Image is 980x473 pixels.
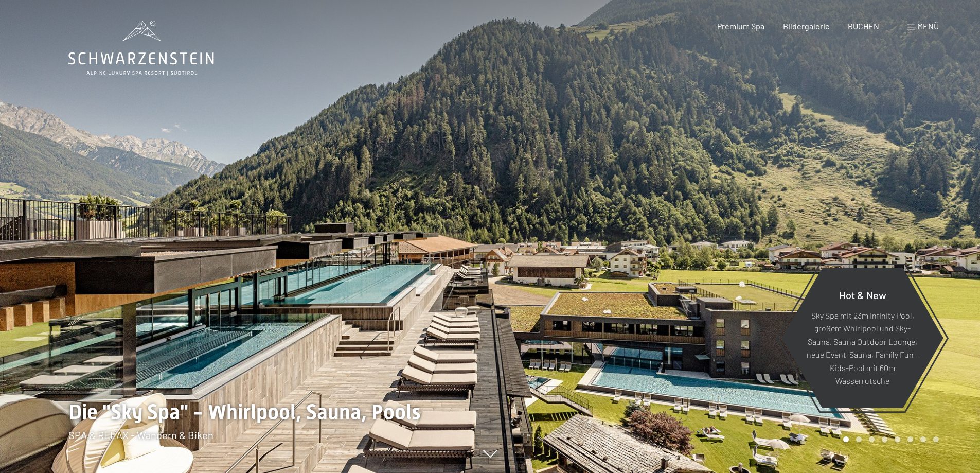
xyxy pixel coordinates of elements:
span: Hot & New [839,288,886,301]
div: Carousel Page 3 [869,436,875,442]
div: Carousel Page 5 [895,436,900,442]
a: Premium Spa [717,21,764,31]
a: BUCHEN [848,21,879,31]
div: Carousel Page 1 (Current Slide) [843,436,849,442]
a: Bildergalerie [783,21,830,31]
div: Carousel Pagination [840,436,939,442]
span: Menü [917,21,939,31]
div: Carousel Page 8 [933,436,939,442]
div: Carousel Page 6 [907,436,913,442]
div: Carousel Page 7 [920,436,926,442]
p: Sky Spa mit 23m Infinity Pool, großem Whirlpool und Sky-Sauna, Sauna Outdoor Lounge, neue Event-S... [807,308,918,388]
div: Carousel Page 2 [856,436,862,442]
a: Hot & New Sky Spa mit 23m Infinity Pool, großem Whirlpool und Sky-Sauna, Sauna Outdoor Lounge, ne... [781,267,944,409]
div: Carousel Page 4 [882,436,887,442]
